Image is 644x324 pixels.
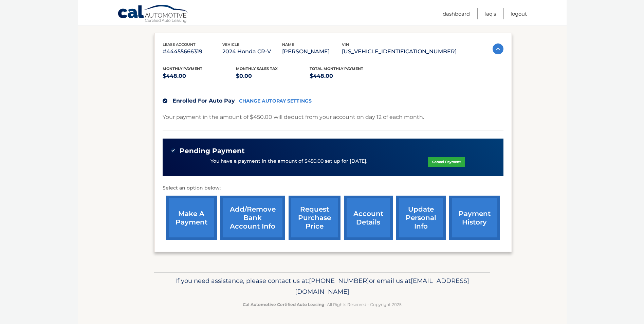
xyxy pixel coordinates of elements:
span: Monthly Payment [163,66,202,71]
span: Pending Payment [180,147,245,155]
span: [EMAIL_ADDRESS][DOMAIN_NAME] [295,277,469,295]
img: check-green.svg [171,148,176,153]
span: Total Monthly Payment [310,66,363,71]
a: account details [344,196,393,240]
p: 2024 Honda CR-V [222,47,282,56]
a: request purchase price [289,196,341,240]
a: make a payment [166,196,217,240]
span: Enrolled For Auto Pay [172,97,235,104]
span: vehicle [222,42,239,47]
a: FAQ's [484,8,496,19]
p: - All Rights Reserved - Copyright 2025 [159,301,486,308]
a: Cancel Payment [428,157,465,167]
a: payment history [449,196,500,240]
p: Select an option below: [163,184,503,192]
span: Monthly sales Tax [236,66,278,71]
p: $448.00 [310,71,383,81]
span: name [282,42,294,47]
a: Dashboard [443,8,470,19]
img: accordion-active.svg [493,43,503,54]
img: check.svg [163,98,167,103]
p: [US_VEHICLE_IDENTIFICATION_NUMBER] [342,47,457,56]
p: [PERSON_NAME] [282,47,342,56]
p: Your payment in the amount of $450.00 will deduct from your account on day 12 of each month. [163,112,424,122]
p: If you need assistance, please contact us at: or email us at [159,275,486,297]
span: vin [342,42,349,47]
strong: Cal Automotive Certified Auto Leasing [243,302,324,307]
a: Add/Remove bank account info [220,196,285,240]
p: $448.00 [163,71,236,81]
a: update personal info [396,196,446,240]
span: lease account [163,42,196,47]
span: [PHONE_NUMBER] [309,277,369,285]
a: Logout [511,8,527,19]
p: $0.00 [236,71,310,81]
a: CHANGE AUTOPAY SETTINGS [239,98,312,104]
p: #44455666319 [163,47,222,56]
a: Cal Automotive [117,4,189,24]
p: You have a payment in the amount of $450.00 set up for [DATE]. [210,158,367,165]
